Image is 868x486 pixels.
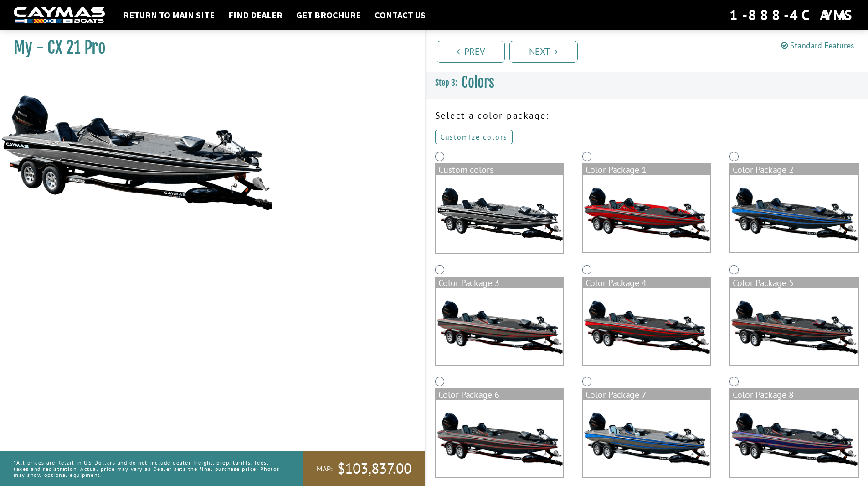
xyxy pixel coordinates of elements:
[781,40,854,51] a: Standard Features
[583,164,710,175] div: Color Package 1
[436,389,563,400] div: Color Package 6
[583,288,710,365] img: color_package_285.png
[729,5,854,25] div: 1-888-4CAYMAS
[730,164,858,175] div: Color Package 2
[435,109,859,122] p: Select a color package:
[436,288,563,365] img: color_package_284.png
[436,277,563,288] div: Color Package 3
[14,7,105,24] img: white-logo-c9c8dbefe5ff5ceceb0f0178aa75bf4bb51f6bca0971e226c86eb53dfe498488.png
[583,175,710,252] img: color_package_282.png
[436,175,563,253] img: cx-Base-Layer.png
[583,389,710,400] div: Color Package 7
[435,130,513,144] a: Customize colors
[730,175,858,252] img: color_package_283.png
[436,164,563,175] div: Custom colors
[337,459,411,478] span: $103,837.00
[730,277,858,288] div: Color Package 5
[317,464,333,474] span: MAP:
[730,288,858,365] img: color_package_286.png
[730,400,858,477] img: color_package_289.png
[730,389,858,400] div: Color Package 8
[436,400,563,477] img: color_package_287.png
[14,455,282,482] p: *All prices are Retail in US Dollars and do not include dealer freight, prep, tariffs, fees, taxe...
[509,41,578,63] a: Next
[583,277,710,288] div: Color Package 4
[437,41,505,63] a: Prev
[583,400,710,477] img: color_package_288.png
[14,37,402,58] h1: My - CX 21 Pro
[118,9,219,21] a: Return to main site
[292,9,365,21] a: Get Brochure
[224,9,287,21] a: Find Dealer
[303,451,425,486] a: MAP:$103,837.00
[370,9,430,21] a: Contact Us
